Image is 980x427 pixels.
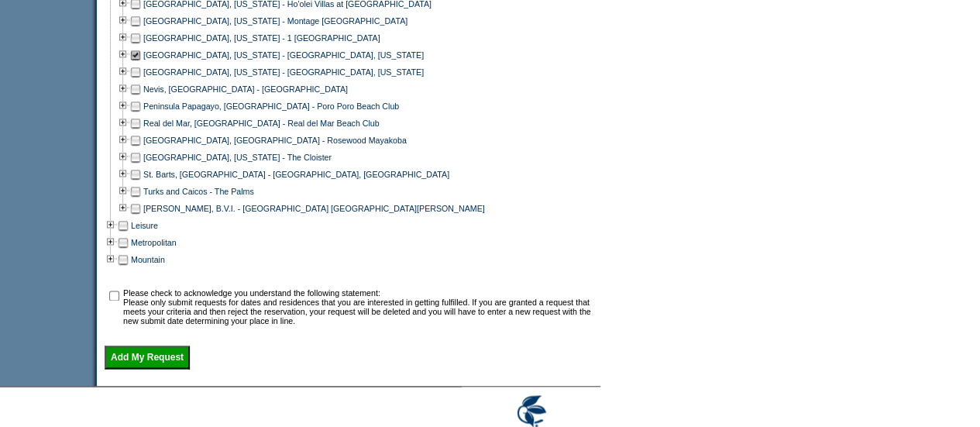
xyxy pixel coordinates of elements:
a: [GEOGRAPHIC_DATA], [GEOGRAPHIC_DATA] - Rosewood Mayakoba [143,136,407,145]
a: Real del Mar, [GEOGRAPHIC_DATA] - Real del Mar Beach Club [143,119,380,128]
a: St. Barts, [GEOGRAPHIC_DATA] - [GEOGRAPHIC_DATA], [GEOGRAPHIC_DATA] [143,170,449,179]
input: Add My Request [105,346,190,369]
a: Nevis, [GEOGRAPHIC_DATA] - [GEOGRAPHIC_DATA] [143,84,348,94]
a: Leisure [131,221,158,230]
a: Mountain [131,255,165,264]
a: [PERSON_NAME], B.V.I. - [GEOGRAPHIC_DATA] [GEOGRAPHIC_DATA][PERSON_NAME] [143,204,485,213]
a: [GEOGRAPHIC_DATA], [US_STATE] - The Cloister [143,153,332,162]
a: [GEOGRAPHIC_DATA], [US_STATE] - [GEOGRAPHIC_DATA], [US_STATE] [143,67,424,77]
a: [GEOGRAPHIC_DATA], [US_STATE] - [GEOGRAPHIC_DATA], [US_STATE] [143,50,424,60]
a: Metropolitan [131,238,177,247]
a: Peninsula Papagayo, [GEOGRAPHIC_DATA] - Poro Poro Beach Club [143,102,399,111]
a: [GEOGRAPHIC_DATA], [US_STATE] - 1 [GEOGRAPHIC_DATA] [143,33,380,43]
td: Please check to acknowledge you understand the following statement: Please only submit requests f... [123,288,595,325]
a: [GEOGRAPHIC_DATA], [US_STATE] - Montage [GEOGRAPHIC_DATA] [143,16,407,26]
a: Turks and Caicos - The Palms [143,187,254,196]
